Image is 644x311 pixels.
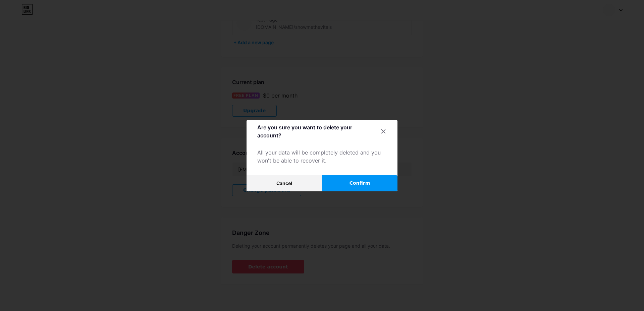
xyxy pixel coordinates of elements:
[350,180,370,187] span: Confirm
[257,123,377,139] div: Are you sure you want to delete your account?
[276,180,292,186] span: Cancel
[257,148,387,165] div: All your data will be completely deleted and you won't be able to recover it.
[247,175,322,191] button: Cancel
[322,175,397,191] button: Confirm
